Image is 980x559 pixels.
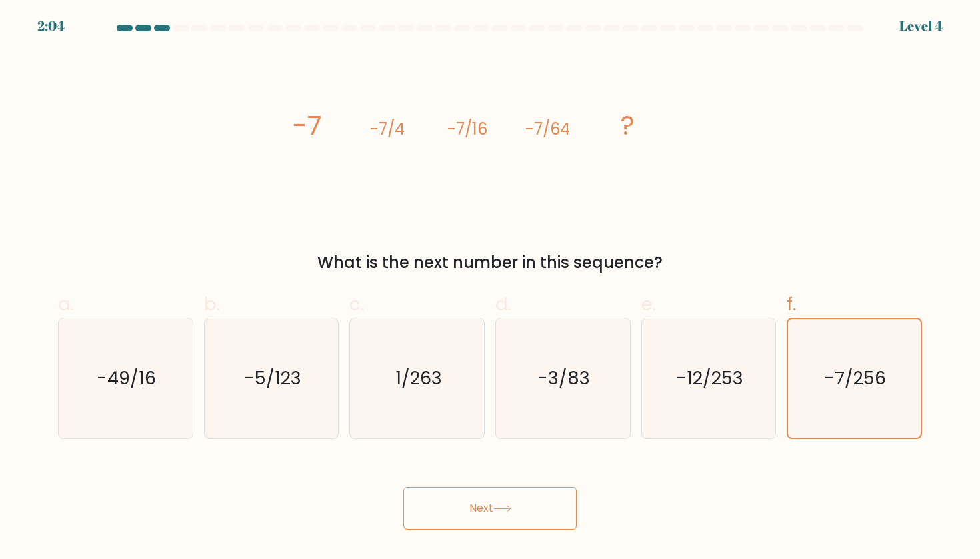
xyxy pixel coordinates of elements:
text: -5/123 [244,366,301,390]
div: Level 4 [899,16,943,36]
tspan: -7/16 [447,118,487,140]
tspan: -7/64 [525,118,570,140]
tspan: ? [621,107,635,144]
div: 2:04 [37,16,65,36]
text: -12/253 [676,366,743,390]
span: e. [641,291,656,317]
span: a. [58,291,74,317]
span: f. [787,291,796,317]
text: -3/83 [538,366,591,390]
span: d. [495,291,511,317]
tspan: -7 [293,107,322,144]
span: c. [349,291,364,317]
text: -49/16 [97,366,157,390]
text: -7/256 [825,366,887,390]
text: 1/263 [395,366,441,390]
div: What is the next number in this sequence? [66,251,914,275]
tspan: -7/4 [370,118,405,140]
button: Next [403,487,577,530]
span: b. [204,291,220,317]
